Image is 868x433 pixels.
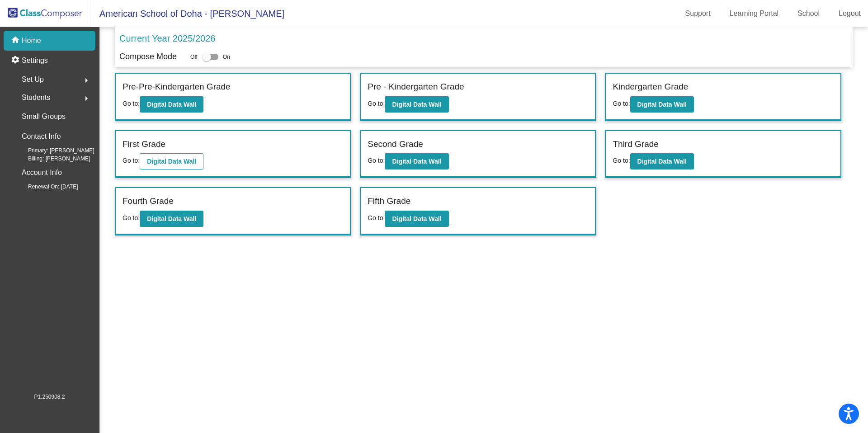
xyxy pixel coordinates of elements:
[613,80,688,94] label: Kindergarten Grade
[140,211,203,227] button: Digital Data Wall
[147,158,196,165] b: Digital Data Wall
[368,195,410,208] label: Fifth Grade
[119,51,177,63] p: Compose Mode
[637,101,687,108] b: Digital Data Wall
[123,195,174,208] label: Fourth Grade
[140,96,203,113] button: Digital Data Wall
[123,80,231,94] label: Pre-Pre-Kindergarten Grade
[368,157,385,164] span: Go to:
[11,35,22,46] mat-icon: home
[831,6,868,21] a: Logout
[22,91,50,104] span: Students
[14,183,78,191] span: Renewal On: [DATE]
[147,101,196,108] b: Digital Data Wall
[722,6,786,21] a: Learning Portal
[637,158,687,165] b: Digital Data Wall
[81,93,92,104] mat-icon: arrow_right
[123,100,140,107] span: Go to:
[385,211,448,227] button: Digital Data Wall
[123,138,165,151] label: First Grade
[678,6,718,21] a: Support
[123,214,140,221] span: Go to:
[385,153,448,169] button: Digital Data Wall
[385,96,448,113] button: Digital Data Wall
[613,138,658,151] label: Third Grade
[123,157,140,164] span: Go to:
[368,214,385,221] span: Go to:
[22,73,44,86] span: Set Up
[22,55,48,66] p: Settings
[368,138,423,151] label: Second Grade
[190,53,198,61] span: Off
[22,130,61,143] p: Contact Info
[368,80,464,94] label: Pre - Kindergarten Grade
[22,166,62,179] p: Account Info
[613,157,630,164] span: Go to:
[630,153,694,169] button: Digital Data Wall
[22,35,41,46] p: Home
[392,215,441,222] b: Digital Data Wall
[11,55,22,66] mat-icon: settings
[140,153,203,169] button: Digital Data Wall
[790,6,827,21] a: School
[147,215,196,222] b: Digital Data Wall
[368,100,385,107] span: Go to:
[14,146,94,155] span: Primary: [PERSON_NAME]
[14,155,90,163] span: Billing: [PERSON_NAME]
[90,6,284,21] span: American School of Doha - [PERSON_NAME]
[223,53,230,61] span: On
[22,110,66,123] p: Small Groups
[630,96,694,113] button: Digital Data Wall
[613,100,630,107] span: Go to:
[392,101,441,108] b: Digital Data Wall
[81,75,92,86] mat-icon: arrow_right
[392,158,441,165] b: Digital Data Wall
[119,32,215,45] p: Current Year 2025/2026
